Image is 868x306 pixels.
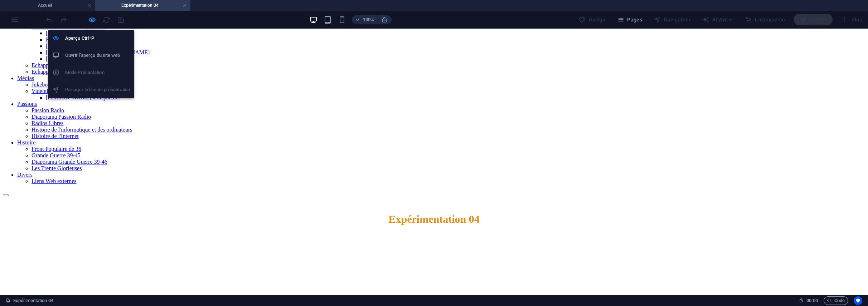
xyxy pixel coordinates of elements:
a: [GEOGRAPHIC_DATA] [46,1,104,8]
a: Jukebox [31,53,50,59]
span: 00 00 [806,296,818,305]
a: Passion Radio [31,79,64,85]
a: Médias [17,46,34,53]
button: Usercentrics [854,296,862,305]
a: Passions [17,72,37,78]
a: [GEOGRAPHIC_DATA] [46,14,104,20]
span: Expérimentation 04 [388,184,479,196]
a: Diaporama Grande Guerre 39-46 [31,130,107,136]
h6: Durée de la session [799,296,818,305]
a: Liens Web externes [31,149,76,156]
a: Histoire [17,111,36,117]
a: Histoire de l'Internet [31,104,79,110]
a: [GEOGRAPHIC_DATA] [46,27,104,33]
a: [GEOGRAPHIC_DATA][PERSON_NAME] [46,21,150,27]
a: Histoire de l'informatique et des ordinateurs [31,98,132,104]
h6: Aperçu Ctrl+P [65,34,130,43]
a: Rhône [46,8,61,14]
span: : [811,298,813,303]
a: Divers [17,143,33,149]
a: Diaporama Passion Radio [31,85,91,91]
a: Front Populaire de 36 [31,117,81,123]
h6: Ouvrir l'aperçu du site web [65,51,130,60]
span: Code [827,296,845,305]
a: [PERSON_NAME] à dispatcher [46,66,120,72]
a: Cliquez pour annuler la sélection. Double-cliquez pour ouvrir Pages. [6,296,53,305]
a: Les Trente Glorieuses [31,137,82,143]
button: Code [824,296,848,305]
a: Vidéothèque [31,59,60,65]
h4: Expérimentation 04 [95,1,190,9]
a: Echappées Belles Docs 01 [31,34,92,40]
a: Radios Libres [31,92,63,98]
a: Echappées Belles Docs 02 [31,40,92,46]
a: Grande Guerre 39-45 [31,124,81,130]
